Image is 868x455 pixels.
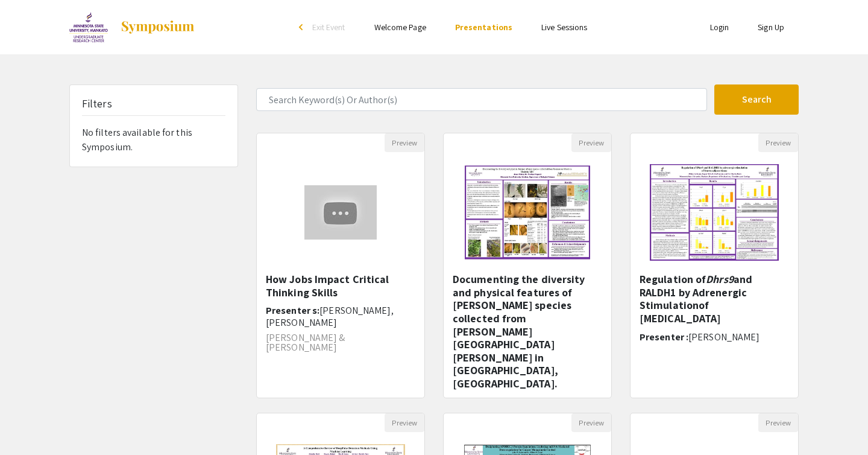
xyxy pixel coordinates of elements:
div: No filters available for this Symposium. [70,85,237,167]
h5: Documenting the diversity and physical features of [PERSON_NAME] species collected from [PERSON_N... [453,273,602,390]
span: Exit Event [312,22,345,33]
h6: Presenter s: [266,305,415,328]
span: [PERSON_NAME], [PERSON_NAME] [266,304,394,328]
a: 2024 Undergraduate Research Symposium [69,12,195,42]
span: [PERSON_NAME] & [PERSON_NAME] [266,331,345,354]
img: <p><span style="color: rgb(0, 0, 0);">Documenting the diversity and physical features of moss spe... [453,152,602,273]
a: Live Sessions [541,22,587,33]
input: Search Keyword(s) Or Author(s) [256,88,707,111]
a: Sign Up [758,22,784,33]
div: Open Presentation <p><span style="color: rgb(0, 0, 0);">Documenting the diversity and physical fe... [443,133,612,398]
button: Preview [385,413,424,432]
img: <p>How Jobs Impact Critical Thinking Skills </p> [292,173,389,252]
h6: Presenter : [640,331,789,343]
button: Preview [385,133,424,152]
a: Presentations [455,22,512,33]
div: Open Presentation <p class="ql-align-center"><strong style="color: black;">Regulation of <em>Dhrs... [630,133,799,398]
em: Dhrs9 [706,272,734,286]
button: Preview [571,413,611,432]
button: Preview [571,133,611,152]
button: Search [714,84,799,115]
span: [PERSON_NAME] [688,331,759,343]
h5: Filters [82,97,112,110]
img: 2024 Undergraduate Research Symposium [69,12,108,42]
h5: How Jobs Impact Critical Thinking Skills [266,273,415,299]
h5: Regulation of and RALDH1 by Adrenergic Stimulationof [MEDICAL_DATA] [640,273,789,325]
div: Open Presentation <p>How Jobs Impact Critical Thinking Skills </p> [256,133,425,398]
img: Symposium by ForagerOne [120,20,195,34]
button: Preview [758,413,798,432]
a: Login [710,22,729,33]
a: Welcome Page [374,22,426,33]
img: <p class="ql-align-center"><strong style="color: black;">Regulation of <em>Dhrs9</em> and RALDH1 ... [638,152,790,273]
button: Preview [758,133,798,152]
div: arrow_back_ios [299,24,306,31]
iframe: Chat [9,401,51,446]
